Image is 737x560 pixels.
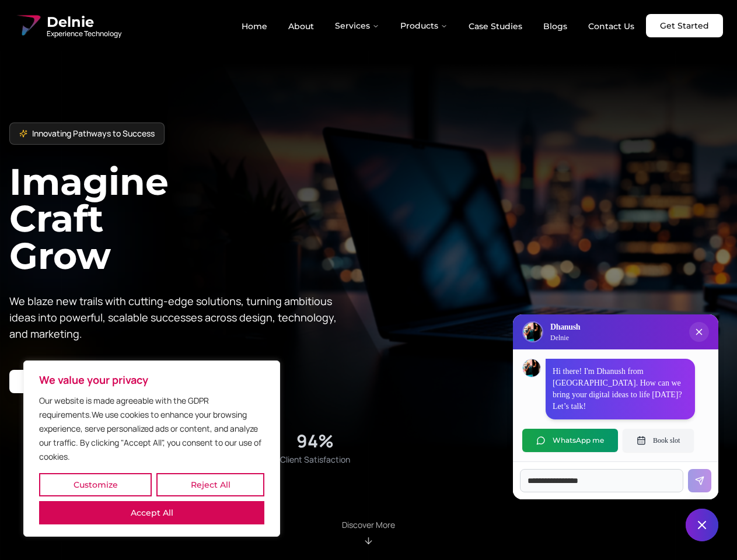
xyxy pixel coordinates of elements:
[156,473,264,496] button: Reject All
[9,370,143,393] a: Start your project with us
[550,321,580,333] h3: Dhanush
[689,322,709,342] button: Close chat popup
[523,359,540,377] img: Dhanush
[296,430,334,452] div: 94%
[9,293,345,342] p: We blaze new trails with cutting-edge solutions, turning ambitious ideas into powerful, scalable ...
[550,333,580,342] p: Delnie
[553,366,688,412] p: Hi there! I'm Dhanush from [GEOGRAPHIC_DATA]. How can we bring your digital ideas to life [DATE]?...
[14,12,121,40] a: Delnie Logo Full
[279,16,323,36] a: About
[579,16,644,36] a: Contact Us
[523,323,542,341] img: Delnie Logo
[326,14,389,37] button: Services
[280,454,350,466] span: Client Satisfaction
[39,394,264,464] p: Our website is made agreeable with the GDPR requirements.We use cookies to enhance your browsing ...
[623,429,694,452] button: Book slot
[534,16,577,36] a: Blogs
[14,12,42,40] img: Delnie Logo
[646,14,723,37] a: Get Started
[232,14,644,37] nav: Main
[342,519,395,531] p: Discover More
[47,29,121,38] span: Experience Technology
[686,509,718,541] button: Close chat
[232,16,277,36] a: Home
[342,519,395,546] div: Scroll to About section
[39,473,152,496] button: Customize
[391,14,457,37] button: Products
[39,501,264,524] button: Accept All
[9,163,369,274] h1: Imagine Craft Grow
[47,13,121,32] span: Delnie
[522,429,618,452] button: WhatsApp me
[32,128,155,139] span: Innovating Pathways to Success
[459,16,532,36] a: Case Studies
[39,373,264,387] p: We value your privacy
